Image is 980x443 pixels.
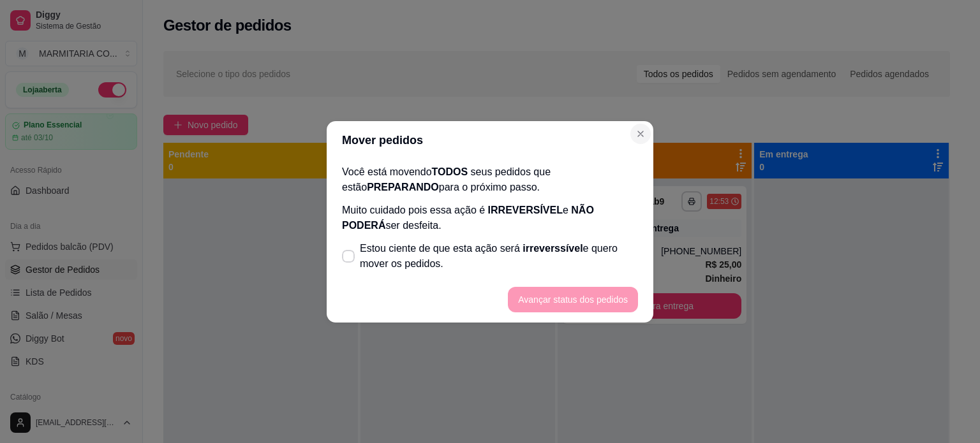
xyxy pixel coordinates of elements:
[488,205,563,215] span: IRREVERSÍVEL
[360,241,638,272] span: Estou ciente de que esta ação será e quero mover os pedidos.
[342,203,638,233] p: Muito cuidado pois essa ação é e ser desfeita.
[327,121,653,159] header: Mover pedidos
[432,166,468,177] span: TODOS
[367,182,439,192] span: PREPARANDO
[523,243,583,254] span: irreverssível
[342,205,594,231] span: NÃO PODERÁ
[342,164,638,195] p: Você está movendo seus pedidos que estão para o próximo passo.
[630,124,651,144] button: Close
